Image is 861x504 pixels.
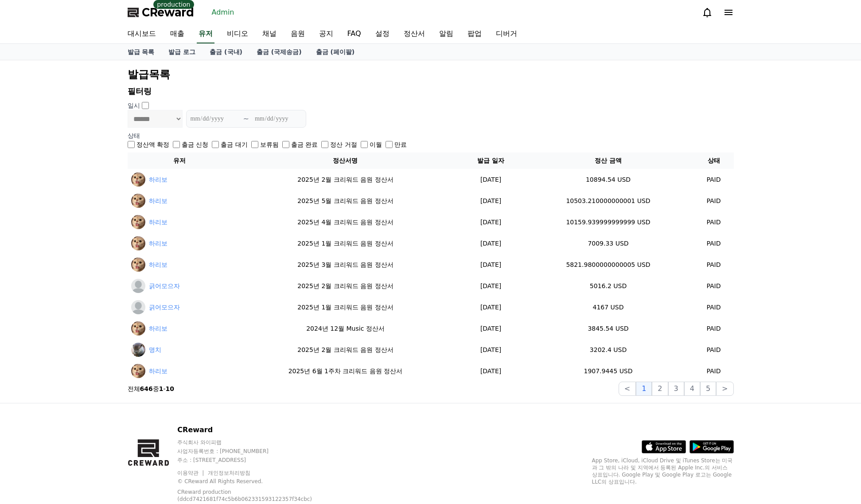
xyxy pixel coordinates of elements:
[149,345,161,355] a: 명치
[208,470,250,476] a: 개인정보처리방침
[370,140,382,149] label: 이월
[232,339,459,360] td: 2025년 2월 크리워드 음원 정산서
[149,196,168,206] a: 하리보
[232,297,459,318] td: 2025년 1월 크리워드 음원 정산서
[220,25,255,43] a: 비디오
[243,113,249,124] p: ~
[149,218,168,227] a: 하리보
[23,294,38,301] span: Home
[368,25,397,43] a: 설정
[291,140,318,149] label: 출금 완료
[309,44,362,60] a: 출금 (페이팔)
[459,211,523,233] td: [DATE]
[149,175,168,184] a: 하리보
[177,488,319,503] p: CReward production (ddcd7421681f74c5b6b062331593122357f34cbc)
[684,382,700,396] button: 4
[131,343,145,357] img: 명치
[459,360,523,382] td: [DATE]
[149,239,168,248] a: 하리보
[232,254,459,275] td: 2025년 3월 크리워드 음원 정산서
[136,140,169,149] label: 정산액 확정
[394,140,407,149] label: 만료
[114,281,170,303] a: Settings
[3,281,58,303] a: Home
[74,295,100,302] span: Messages
[619,382,636,396] button: <
[128,152,232,169] th: 유저
[255,25,284,43] a: 채널
[149,303,180,312] a: 긁어모으자
[131,236,145,250] img: 하리보
[177,439,333,446] p: 주식회사 와이피랩
[523,211,694,233] td: 10159.939999999999 USD
[121,25,163,43] a: 대시보드
[459,339,523,360] td: [DATE]
[149,367,168,376] a: 하리보
[128,101,140,110] p: 일시
[523,190,694,211] td: 10503.210000000001 USD
[128,5,194,20] a: CReward
[592,457,734,485] p: App Store, iCloud, iCloud Drive 및 iTunes Store는 미국과 그 밖의 나라 및 지역에서 등록된 Apple Inc.의 서비스 상표입니다. Goo...
[700,382,716,396] button: 5
[221,140,247,149] label: 출금 대기
[232,275,459,297] td: 2025년 2월 크리워드 음원 정산서
[131,172,145,187] img: 하리보
[149,324,168,333] a: 하리보
[523,339,694,360] td: 3202.4 USD
[142,5,194,20] span: CReward
[177,448,333,455] p: 사업자등록번호 : [PHONE_NUMBER]
[232,152,459,169] th: 정산서명
[523,297,694,318] td: 4167 USD
[716,382,733,396] button: >
[128,85,734,98] p: 필터링
[523,275,694,297] td: 5016.2 USD
[668,382,684,396] button: 3
[694,360,734,382] td: PAID
[232,318,459,339] td: 2024년 12월 Music 정산서
[177,478,333,485] p: © CReward All Rights Reserved.
[694,211,734,233] td: PAID
[163,25,191,43] a: 매출
[459,318,523,339] td: [DATE]
[459,233,523,254] td: [DATE]
[694,318,734,339] td: PAID
[197,25,214,43] a: 유저
[232,360,459,382] td: 2025년 6월 1주차 크리워드 음원 정산서
[159,385,164,392] strong: 1
[128,67,734,82] h2: 발급목록
[177,425,333,435] p: CReward
[432,25,460,43] a: 알림
[131,294,153,301] span: Settings
[694,275,734,297] td: PAID
[177,457,333,464] p: 주소 : [STREET_ADDRESS]
[523,360,694,382] td: 1907.9445 USD
[161,44,203,60] a: 발급 로그
[694,297,734,318] td: PAID
[694,339,734,360] td: PAID
[330,140,357,149] label: 정산 거절
[459,190,523,211] td: [DATE]
[131,279,145,293] img: 긁어모으자
[131,364,145,378] img: 하리보
[694,190,734,211] td: PAID
[149,260,168,270] a: 하리보
[121,44,162,60] a: 발급 목록
[128,131,734,140] p: 상태
[459,152,523,169] th: 발급 일자
[397,25,432,43] a: 정산서
[489,25,524,43] a: 디버거
[459,275,523,297] td: [DATE]
[523,169,694,190] td: 10894.54 USD
[177,470,205,476] a: 이용약관
[131,215,145,229] img: 하리보
[208,5,238,20] a: Admin
[131,321,145,336] img: 하리보
[636,382,652,396] button: 1
[249,44,309,60] a: 출금 (국제송금)
[652,382,668,396] button: 2
[182,140,208,149] label: 출금 신청
[523,254,694,275] td: 5821.9800000000005 USD
[203,44,249,60] a: 출금 (국내)
[523,318,694,339] td: 3845.54 USD
[131,258,145,272] img: 하리보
